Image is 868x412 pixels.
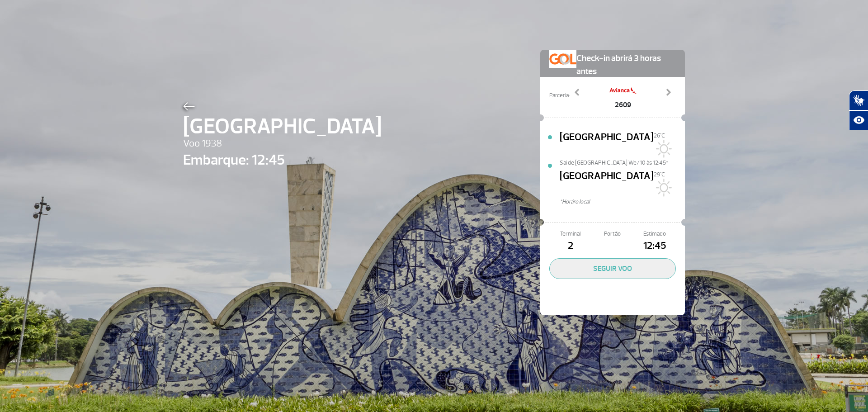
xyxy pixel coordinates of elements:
span: Estimado [634,230,676,238]
span: 12:45 [634,238,676,254]
span: [GEOGRAPHIC_DATA] [560,169,654,198]
span: Voo 1938 [183,136,382,152]
img: Sol [654,179,672,197]
span: 2609 [609,99,637,110]
span: [GEOGRAPHIC_DATA] [560,130,654,159]
button: Abrir recursos assistivos. [849,110,868,130]
span: 2 [549,238,591,254]
span: Check-in abrirá 3 horas antes [576,50,676,78]
span: Embarque: 12:45 [183,149,382,171]
span: *Horáro local [560,198,685,206]
span: 26°C [654,132,665,139]
span: Portão [591,230,633,238]
span: 29°C [654,171,665,178]
div: Plugin de acessibilidade da Hand Talk. [849,90,868,130]
span: Terminal [549,230,591,238]
span: [GEOGRAPHIC_DATA] [183,110,382,143]
button: Abrir tradutor de língua de sinais. [849,90,868,110]
button: SEGUIR VOO [549,258,676,279]
img: Sol [654,140,672,158]
span: Sai de [GEOGRAPHIC_DATA] We/10 às 12:45* [560,159,685,165]
span: Parceria: [549,91,570,100]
